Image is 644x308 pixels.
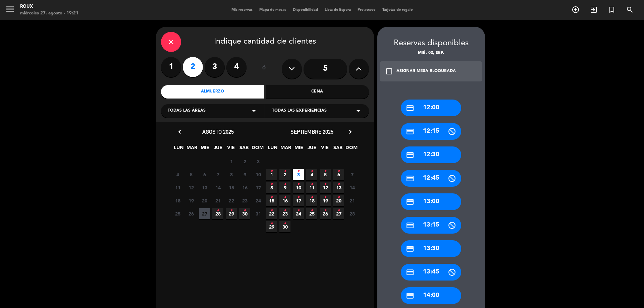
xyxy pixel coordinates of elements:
[289,8,321,12] span: Disponibilidad
[626,6,634,14] i: search
[266,182,277,193] span: 8
[239,169,250,180] span: 9
[239,208,250,219] span: 30
[401,240,461,257] div: 13:30
[306,182,317,193] span: 11
[167,38,175,46] i: close
[406,268,414,276] i: credit_card
[176,128,183,135] i: chevron_left
[199,195,210,206] span: 20
[608,6,616,14] i: turned_in_not
[406,174,414,183] i: credit_card
[270,205,273,216] i: •
[293,208,304,219] span: 24
[406,127,414,136] i: credit_card
[226,208,237,219] span: 29
[199,169,210,180] span: 6
[185,208,197,219] span: 26
[306,169,317,180] span: 4
[239,156,250,167] span: 2
[354,107,362,115] i: arrow_drop_down
[284,218,286,229] i: •
[590,6,598,14] i: exit_to_app
[311,179,313,190] i: •
[284,205,286,216] i: •
[284,166,286,177] i: •
[270,192,273,203] i: •
[293,144,304,155] span: MIE
[572,6,580,14] i: add_circle_outline
[20,10,78,17] div: miércoles 27. agosto - 19:21
[406,198,414,206] i: credit_card
[311,166,313,177] i: •
[256,8,289,12] span: Mapa de mesas
[226,195,237,206] span: 22
[324,192,326,203] i: •
[406,151,414,159] i: credit_card
[337,192,340,203] i: •
[279,221,290,232] span: 30
[199,182,210,193] span: 13
[406,245,414,253] i: credit_card
[253,57,275,80] div: ó
[225,144,236,155] span: VIE
[253,156,264,167] span: 3
[250,107,258,115] i: arrow_drop_down
[199,144,210,155] span: MIE
[337,179,340,190] i: •
[321,8,354,12] span: Lista de Espera
[354,8,379,12] span: Pre-acceso
[306,195,317,206] span: 18
[172,195,183,206] span: 18
[238,144,250,155] span: SAB
[332,144,343,155] span: SAB
[161,57,181,77] label: 1
[280,144,291,155] span: MAR
[401,217,461,234] div: 13:15
[333,195,344,206] span: 20
[173,144,184,155] span: LUN
[212,144,223,155] span: JUE
[183,57,203,77] label: 2
[244,205,246,216] i: •
[212,169,223,180] span: 7
[172,182,183,193] span: 11
[347,128,354,135] i: chevron_right
[226,182,237,193] span: 15
[228,8,256,12] span: Mis reservas
[311,205,313,216] i: •
[297,166,300,177] i: •
[253,195,264,206] span: 24
[239,182,250,193] span: 16
[306,208,317,219] span: 25
[186,144,197,155] span: MAR
[401,170,461,187] div: 12:45
[279,182,290,193] span: 9
[293,169,304,180] span: 3
[401,287,461,304] div: 14:00
[320,208,331,219] span: 26
[253,182,264,193] span: 17
[212,208,223,219] span: 28
[406,221,414,230] i: credit_card
[217,205,219,216] i: •
[406,104,414,112] i: credit_card
[172,208,183,219] span: 25
[401,264,461,281] div: 13:45
[337,166,340,177] i: •
[168,108,206,114] span: Todas las áreas
[320,195,331,206] span: 19
[252,144,263,155] span: DOM
[270,166,273,177] i: •
[266,221,277,232] span: 29
[401,100,461,116] div: 12:00
[346,182,358,193] span: 14
[266,195,277,206] span: 15
[324,205,326,216] i: •
[253,169,264,180] span: 10
[212,182,223,193] span: 14
[377,37,485,50] div: Reservas disponibles
[297,205,300,216] i: •
[320,169,331,180] span: 5
[185,195,197,206] span: 19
